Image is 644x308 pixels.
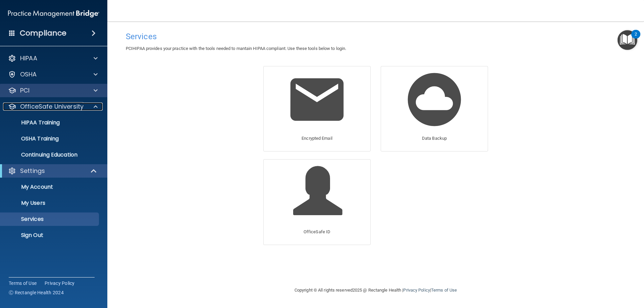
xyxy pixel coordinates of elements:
[431,288,457,293] a: Terms of Use
[8,86,98,95] a: PCI
[9,280,37,287] a: Terms of Use
[8,70,98,78] a: OSHA
[4,135,59,142] p: OSHA Training
[8,103,98,111] a: OfficeSafe University
[253,280,498,301] div: Copyright © All rights reserved 2025 @ Rectangle Health | |
[263,66,371,151] a: Encrypted Email Encrypted Email
[4,184,96,190] p: My Account
[402,68,466,131] img: Data Backup
[618,30,637,50] button: Open Resource Center, 2 new notifications
[8,167,97,175] a: Settings
[20,103,84,111] p: OfficeSafe University
[45,280,75,287] a: Privacy Policy
[8,7,99,20] img: PMB logo
[4,151,96,158] p: Continuing Education
[403,288,430,293] a: Privacy Policy
[126,46,346,51] span: PCIHIPAA provides your practice with the tools needed to mantain HIPAA compliant. Use these tools...
[20,54,37,62] p: HIPAA
[9,289,64,296] span: Ⓒ Rectangle Health 2024
[8,54,98,62] a: HIPAA
[381,66,488,151] a: Data Backup Data Backup
[4,119,60,126] p: HIPAA Training
[635,34,637,43] div: 2
[4,200,96,206] p: My Users
[4,216,96,223] p: Services
[285,68,349,131] img: Encrypted Email
[304,228,330,236] p: OfficeSafe ID
[4,232,96,239] p: Sign Out
[20,86,30,95] p: PCI
[263,159,371,245] a: OfficeSafe ID
[422,134,447,142] p: Data Backup
[20,28,66,38] h4: Compliance
[126,32,626,41] h4: Services
[610,262,636,287] iframe: Drift Widget Chat Controller
[20,70,37,78] p: OSHA
[20,167,45,175] p: Settings
[302,134,332,142] p: Encrypted Email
